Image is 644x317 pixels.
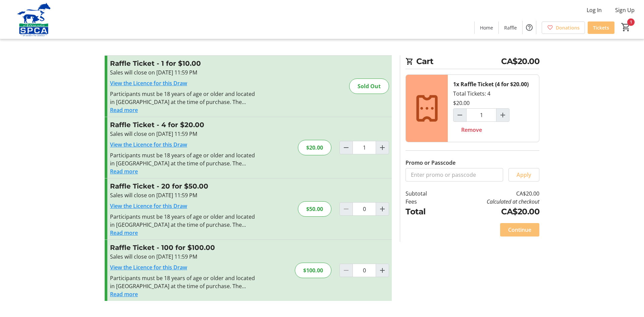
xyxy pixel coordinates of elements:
span: Remove [461,126,482,134]
span: CA$20.00 [501,55,539,67]
div: Participants must be 18 years of age or older and located in [GEOGRAPHIC_DATA] at the time of pur... [110,213,257,229]
span: Home [480,24,493,31]
div: $50.00 [298,201,331,217]
h3: Raffle Ticket - 100 for $100.00 [110,243,257,253]
span: Tickets [593,24,609,31]
h2: Cart [406,55,539,69]
button: Decrement by one [453,109,466,121]
td: Fees [406,198,444,206]
h3: Raffle Ticket - 1 for $10.00 [110,58,257,68]
span: Continue [508,226,531,234]
a: View the Licence for this Draw [110,264,187,271]
span: Sign Up [615,6,635,14]
button: Increment by one [376,141,389,154]
div: $20.00 [453,99,470,107]
button: Read more [110,106,138,114]
span: Apply [517,171,531,179]
div: Participants must be 18 years of age or older and located in [GEOGRAPHIC_DATA] at the time of pur... [110,274,257,290]
button: Apply [508,168,539,181]
button: Increment by one [496,109,509,121]
a: Raffle [499,21,522,34]
img: Alberta SPCA's Logo [4,3,64,36]
h3: Raffle Ticket - 20 for $50.00 [110,181,257,191]
div: Sales will close on [DATE] 11:59 PM [110,191,257,199]
button: Read more [110,167,138,175]
div: Sold Out [349,78,389,94]
div: $20.00 [298,140,331,155]
button: Read more [110,229,138,237]
td: Subtotal [406,190,444,198]
button: Remove [453,123,490,137]
a: View the Licence for this Draw [110,141,187,148]
button: Cart [620,21,632,33]
div: Sales will close on [DATE] 11:59 PM [110,130,257,138]
a: Donations [542,21,585,34]
input: Raffle Ticket Quantity [353,264,376,277]
span: Donations [556,24,580,31]
div: Total Tickets: 4 [448,75,539,142]
button: Help [523,21,536,34]
div: Sales will close on [DATE] 11:59 PM [110,68,257,76]
a: Tickets [588,21,614,34]
td: Total [406,206,444,218]
div: Sales will close on [DATE] 11:59 PM [110,253,257,261]
label: Promo or Passcode [406,159,455,167]
td: CA$20.00 [444,190,539,198]
span: Log In [587,6,602,14]
div: Participants must be 18 years of age or older and located in [GEOGRAPHIC_DATA] at the time of pur... [110,90,257,106]
button: Sign Up [610,5,640,15]
button: Read more [110,290,138,298]
a: Home [475,21,498,34]
div: Participants must be 18 years of age or older and located in [GEOGRAPHIC_DATA] at the time of pur... [110,151,257,167]
button: Decrement by one [340,141,353,154]
input: Raffle Ticket (4 for $20.00) Quantity [466,108,496,122]
input: Raffle Ticket Quantity [353,141,376,154]
h3: Raffle Ticket - 4 for $20.00 [110,120,257,130]
td: CA$20.00 [444,206,539,218]
span: Raffle [504,24,517,31]
button: Log In [581,5,607,15]
div: $100.00 [295,263,331,278]
a: View the Licence for this Draw [110,80,187,87]
button: Increment by one [376,264,389,277]
td: Calculated at checkout [444,198,539,206]
button: Continue [500,223,539,236]
input: Enter promo or passcode [406,168,503,181]
button: Increment by one [376,203,389,215]
a: View the Licence for this Draw [110,202,187,210]
input: Raffle Ticket Quantity [353,202,376,216]
div: 1x Raffle Ticket (4 for $20.00) [453,80,529,88]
